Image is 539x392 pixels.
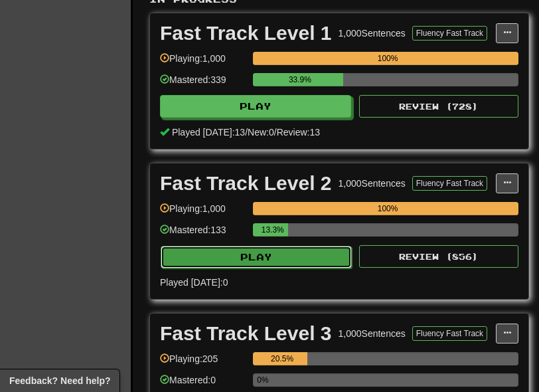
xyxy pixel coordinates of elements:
[339,177,406,190] div: 1,000 Sentences
[257,73,343,86] div: 33.9%
[9,374,110,387] span: Open feedback widget
[172,127,245,138] span: Played [DATE]: 13
[248,127,274,138] span: New: 0
[339,327,406,340] div: 1,000 Sentences
[359,95,518,118] button: Review (728)
[160,173,332,193] div: Fast Track Level 2
[160,324,332,343] div: Fast Track Level 3
[160,52,246,74] div: Playing: 1,000
[412,26,487,41] button: Fluency Fast Track
[274,127,277,138] span: /
[160,202,246,224] div: Playing: 1,000
[160,23,332,43] div: Fast Track Level 1
[245,127,248,138] span: /
[412,326,487,341] button: Fluency Fast Track
[160,73,246,95] div: Mastered: 339
[160,277,228,288] span: Played [DATE]: 0
[412,176,487,191] button: Fluency Fast Track
[160,223,246,245] div: Mastered: 133
[257,223,288,237] div: 13.3%
[257,52,518,65] div: 100%
[161,246,352,268] button: Play
[257,202,518,215] div: 100%
[359,245,518,268] button: Review (856)
[160,352,246,374] div: Playing: 205
[257,352,307,365] div: 20.5%
[277,127,320,138] span: Review: 13
[160,95,351,118] button: Play
[339,27,406,40] div: 1,000 Sentences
